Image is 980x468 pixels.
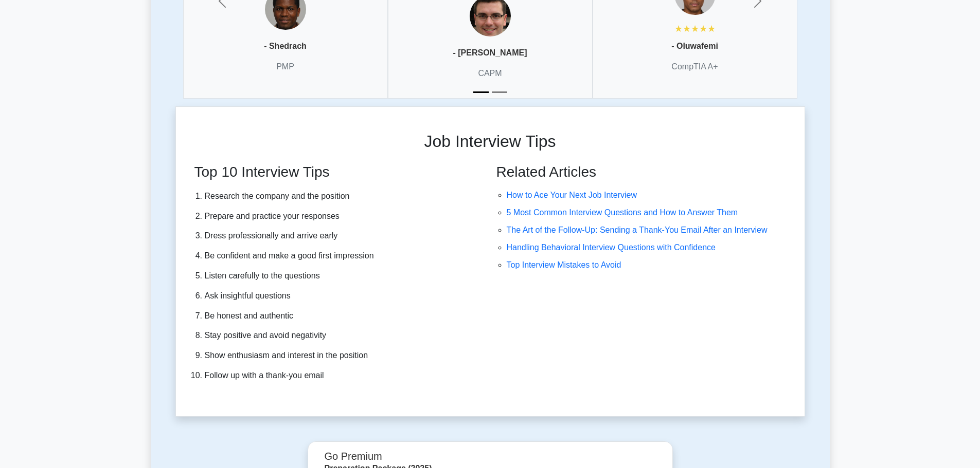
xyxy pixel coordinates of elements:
li: Prepare and practice your responses [205,209,478,224]
li: Dress professionally and arrive early [205,229,478,244]
p: PMP [276,61,294,73]
p: - Shedrach [264,40,307,52]
h2: Job Interview Tips [176,132,805,151]
p: - [PERSON_NAME] [453,47,527,59]
a: Handling Behavioral Interview Questions with Confidence [507,243,716,252]
h3: Top 10 Interview Tips [194,163,478,181]
h3: Related Articles [496,163,792,181]
div: ★★★★★ [674,23,716,35]
li: Listen carefully to the questions [205,269,478,284]
p: CompTIA A+ [671,61,718,73]
li: Be confident and make a good first impression [205,249,478,264]
button: Slide 2 [492,86,507,98]
p: CAPM [478,67,502,80]
li: Stay positive and avoid negativity [205,328,478,343]
button: Slide 1 [473,86,489,98]
li: Ask insightful questions [205,289,478,304]
li: Research the company and the position [205,189,478,204]
a: How to Ace Your Next Job Interview [507,191,637,199]
a: Top Interview Mistakes to Avoid [507,260,621,269]
li: Follow up with a thank-you email [205,368,478,383]
li: Be honest and authentic [205,309,478,324]
li: Show enthusiasm and interest in the position [205,348,478,363]
p: - Oluwafemi [671,40,718,52]
a: 5 Most Common Interview Questions and How to Answer Them [507,208,738,217]
a: The Art of the Follow-Up: Sending a Thank-You Email After an Interview [507,226,768,234]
